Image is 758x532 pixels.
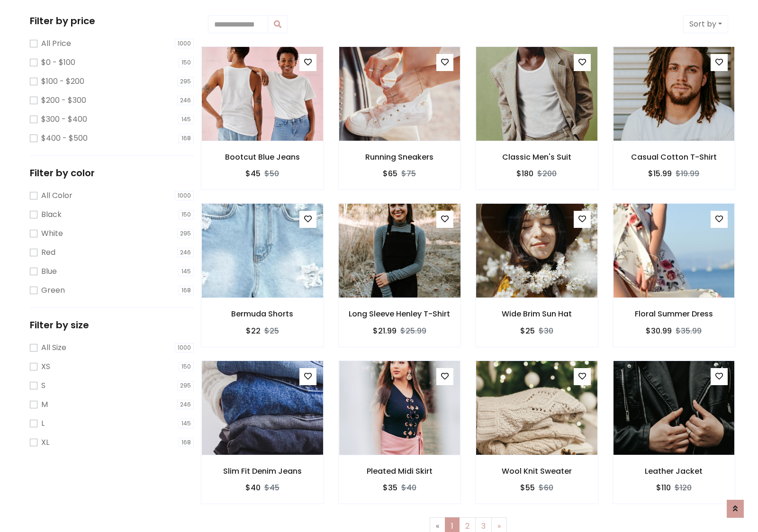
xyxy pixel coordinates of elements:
[41,399,48,410] label: M
[30,15,194,27] h5: Filter by price
[41,76,84,87] label: $100 - $200
[476,309,598,318] h6: Wide Brim Sun Hat
[179,210,194,219] span: 150
[41,228,63,239] label: White
[648,169,672,178] h6: $15.99
[177,400,194,409] span: 246
[41,342,66,353] label: All Size
[539,325,553,336] del: $30
[675,482,692,493] del: $120
[177,77,194,86] span: 295
[339,153,461,162] h6: Running Sneakers
[179,267,194,276] span: 145
[613,309,735,318] h6: Floral Summer Dress
[539,482,553,493] del: $60
[201,309,324,318] h6: Bermuda Shorts
[41,209,62,220] label: Black
[41,190,72,201] label: All Color
[264,482,280,493] del: $45
[30,319,194,331] h5: Filter by size
[179,286,194,295] span: 168
[179,419,194,428] span: 145
[177,381,194,390] span: 295
[41,361,50,372] label: XS
[179,115,194,124] span: 145
[177,96,194,105] span: 246
[339,309,461,318] h6: Long Sleeve Henley T-Shirt
[497,521,501,532] span: »
[179,58,194,67] span: 150
[676,325,702,336] del: $35.99
[177,248,194,257] span: 246
[30,167,194,179] h5: Filter by color
[41,437,49,448] label: XL
[339,467,461,476] h6: Pleated Midi Skirt
[646,326,672,335] h6: $30.99
[41,380,45,391] label: S
[177,229,194,238] span: 295
[264,325,279,336] del: $25
[520,326,535,335] h6: $25
[383,483,397,492] h6: $35
[656,483,671,492] h6: $110
[676,168,699,179] del: $19.99
[613,153,735,162] h6: Casual Cotton T-Shirt
[41,95,86,106] label: $200 - $300
[245,169,261,178] h6: $45
[179,438,194,447] span: 168
[516,169,533,178] h6: $180
[476,153,598,162] h6: Classic Men's Suit
[401,482,416,493] del: $40
[41,247,55,258] label: Red
[41,38,71,49] label: All Price
[373,326,397,335] h6: $21.99
[201,153,324,162] h6: Bootcut Blue Jeans
[175,191,194,200] span: 1000
[613,467,735,476] h6: Leather Jacket
[476,467,598,476] h6: Wool Knit Sweater
[537,168,557,179] del: $200
[41,114,87,125] label: $300 - $400
[175,39,194,48] span: 1000
[246,326,261,335] h6: $22
[179,362,194,371] span: 150
[683,15,728,33] button: Sort by
[175,343,194,352] span: 1000
[41,418,45,429] label: L
[41,133,88,144] label: $400 - $500
[41,266,57,277] label: Blue
[264,168,279,179] del: $50
[179,134,194,143] span: 168
[383,169,397,178] h6: $65
[41,57,75,68] label: $0 - $100
[41,285,65,296] label: Green
[400,325,426,336] del: $25.99
[401,168,416,179] del: $75
[201,467,324,476] h6: Slim Fit Denim Jeans
[520,483,535,492] h6: $55
[245,483,261,492] h6: $40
